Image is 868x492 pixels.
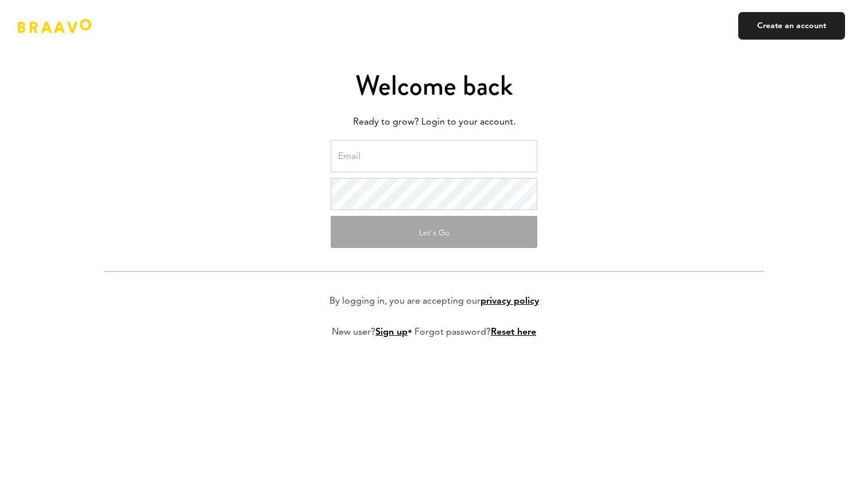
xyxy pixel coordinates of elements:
span: Support [24,8,65,18]
a: Reset here [491,328,536,337]
p: Ready to grow? Login to your account. [104,114,764,131]
a: Sign up [375,328,408,337]
span: Welcome back [355,66,513,105]
p: New user? • Forgot password? [332,326,536,339]
button: Let's Go [331,216,537,248]
input: Email [331,140,537,172]
a: Create an account [738,12,845,40]
a: privacy policy [480,297,539,306]
p: By logging in, you are accepting our [330,295,539,308]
